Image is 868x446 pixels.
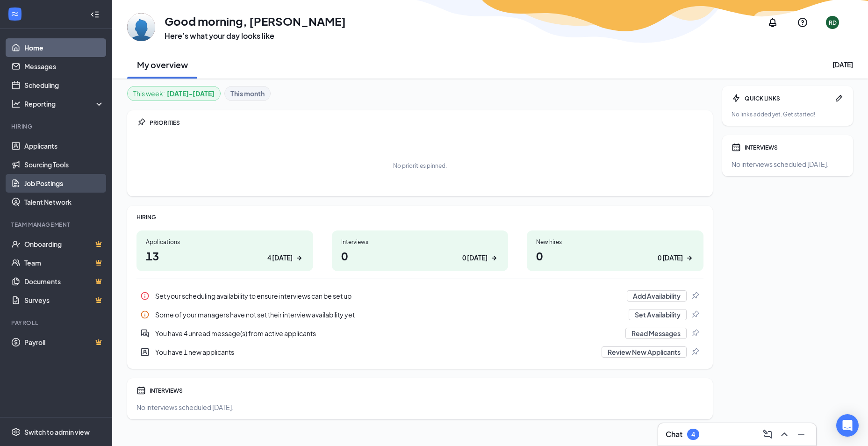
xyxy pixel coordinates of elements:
[11,221,102,229] div: Team Management
[155,329,620,338] div: You have 4 unread message(s) from active applicants
[127,13,155,41] img: Ronald Davis
[136,213,703,221] div: HIRING
[536,248,694,264] h1: 0
[146,248,304,264] h1: 13
[745,94,831,102] div: QUICK LINKS
[11,99,21,108] svg: Analysis
[829,19,837,27] div: RD
[90,10,100,19] svg: Collapse
[267,253,293,263] div: 4 [DATE]
[155,291,621,301] div: Set your scheduling availability to ensure interviews can be set up
[24,333,104,352] a: PayrollCrown
[10,9,20,19] svg: WorkstreamLogo
[167,88,215,99] b: [DATE] - [DATE]
[690,310,700,319] svg: Pin
[24,193,104,211] a: Talent Network
[732,143,741,152] svg: Calendar
[136,343,703,361] a: UserEntityYou have 1 new applicantsReview New ApplicantsPin
[24,427,90,437] div: Switch to admin view
[24,235,104,253] a: OnboardingCrown
[341,248,499,264] h1: 0
[24,253,104,272] a: TeamCrown
[732,110,844,118] div: No links added yet. Get started!
[627,290,687,302] button: Add Availability
[536,238,694,246] div: New hires
[760,427,775,442] button: ComposeMessage
[767,17,778,28] svg: Notifications
[137,59,188,71] h2: My overview
[136,305,703,324] div: Some of your managers have not set their interview availability yet
[24,155,104,174] a: Sourcing Tools
[832,60,853,69] div: [DATE]
[24,38,104,57] a: Home
[332,230,509,271] a: Interviews00 [DATE]ArrowRight
[136,386,146,395] svg: Calendar
[136,403,703,412] div: No interviews scheduled [DATE].
[24,174,104,193] a: Job Postings
[11,122,102,130] div: Hiring
[150,119,703,127] div: PRIORITIES
[24,137,104,155] a: Applicants
[136,324,703,343] a: DoubleChatActiveYou have 4 unread message(s) from active applicantsRead MessagesPin
[732,94,741,103] svg: Bolt
[658,253,683,263] div: 0 [DATE]
[136,343,703,361] div: You have 1 new applicants
[779,429,790,440] svg: ChevronUp
[629,309,687,320] button: Set Availability
[745,144,844,151] div: INTERVIEWS
[136,287,703,305] div: Set your scheduling availability to ensure interviews can be set up
[24,291,104,309] a: SurveysCrown
[462,253,488,263] div: 0 [DATE]
[140,347,150,357] svg: UserEntity
[150,387,703,395] div: INTERVIEWS
[136,305,703,324] a: InfoSome of your managers have not set their interview availability yetSet AvailabilityPin
[165,13,346,29] h1: Good morning, [PERSON_NAME]
[732,159,844,169] div: No interviews scheduled [DATE].
[140,291,150,301] svg: Info
[489,253,499,263] svg: ArrowRight
[133,88,215,99] div: This week :
[341,238,499,246] div: Interviews
[690,329,700,338] svg: Pin
[136,324,703,343] div: You have 4 unread message(s) from active applicants
[602,346,687,358] button: Review New Applicants
[11,427,21,437] svg: Settings
[796,429,807,440] svg: Minimize
[155,310,623,319] div: Some of your managers have not set their interview availability yet
[24,272,104,291] a: DocumentsCrown
[625,328,687,339] button: Read Messages
[527,230,703,271] a: New hires00 [DATE]ArrowRight
[294,253,304,263] svg: ArrowRight
[230,88,265,99] b: This month
[762,429,773,440] svg: ComposeMessage
[165,31,346,41] h3: Here’s what your day looks like
[136,230,313,271] a: Applications134 [DATE]ArrowRight
[797,17,808,28] svg: QuestionInfo
[690,347,700,357] svg: Pin
[11,319,102,327] div: Payroll
[140,329,150,338] svg: DoubleChatActive
[794,427,809,442] button: Minimize
[146,238,304,246] div: Applications
[836,414,859,437] div: Open Intercom Messenger
[136,118,146,127] svg: Pin
[136,287,703,305] a: InfoSet your scheduling availability to ensure interviews can be set upAdd AvailabilityPin
[690,291,700,301] svg: Pin
[155,347,596,357] div: You have 1 new applicants
[691,431,695,439] div: 4
[666,429,682,439] h3: Chat
[393,162,447,170] div: No priorities pinned.
[685,253,694,263] svg: ArrowRight
[24,57,104,76] a: Messages
[24,99,105,108] div: Reporting
[777,427,792,442] button: ChevronUp
[834,94,844,103] svg: Pen
[140,310,150,319] svg: Info
[24,76,104,94] a: Scheduling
